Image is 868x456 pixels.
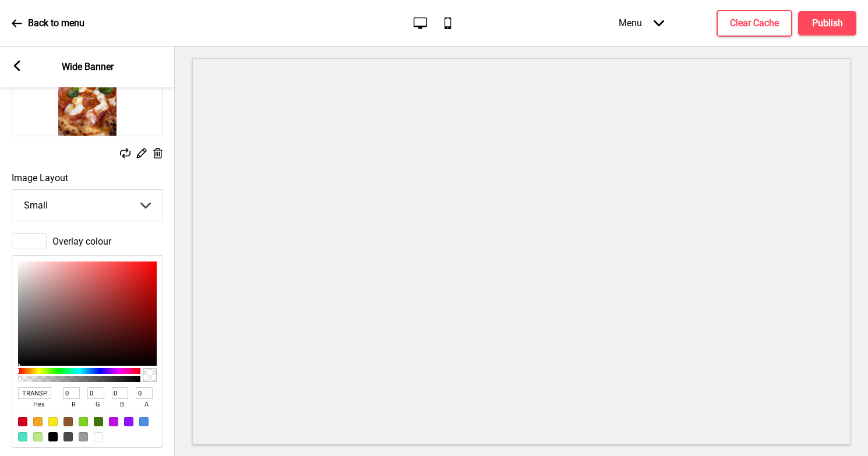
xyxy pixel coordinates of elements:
[18,432,27,441] div: #50E3C2
[79,417,88,426] div: #7ED321
[112,399,133,411] span: b
[798,11,856,36] button: Publish
[812,17,843,30] h4: Publish
[52,236,111,247] span: Overlay colour
[48,432,58,441] div: #000000
[94,417,103,426] div: #417505
[87,399,108,411] span: g
[79,432,88,441] div: #9B9B9B
[109,417,118,426] div: #BD10E0
[12,172,163,183] label: Image Layout
[63,417,73,426] div: #8B572A
[124,417,133,426] div: #9013FE
[12,8,84,39] a: Back to menu
[139,417,149,426] div: #4A90E2
[12,233,163,249] div: Overlay colour
[18,417,27,426] div: #D0021B
[18,399,59,411] span: hex
[607,6,676,40] div: Menu
[33,432,43,441] div: #B8E986
[717,10,792,37] button: Clear Cache
[63,399,84,411] span: r
[63,432,73,441] div: #4A4A4A
[33,417,43,426] div: #F5A623
[28,17,84,30] p: Back to menu
[136,399,157,411] span: a
[730,17,779,30] h4: Clear Cache
[94,432,103,441] div: #FFFFFF
[48,417,58,426] div: #F8E71C
[62,61,114,73] p: Wide Banner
